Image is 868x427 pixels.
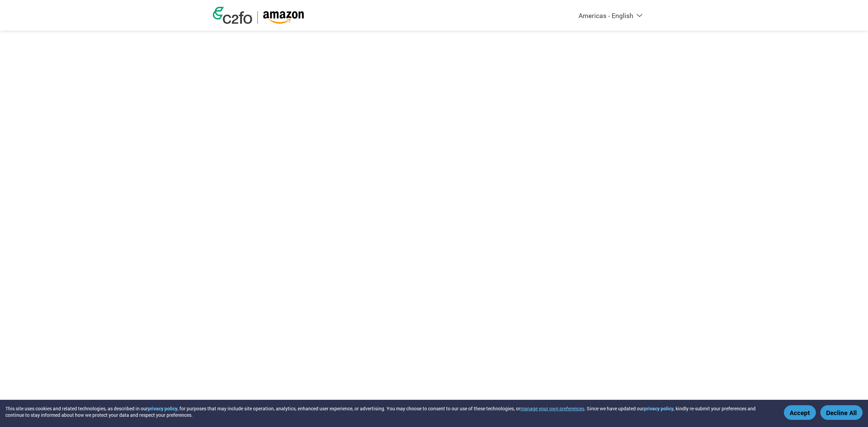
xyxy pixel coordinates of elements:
[263,11,304,24] img: Amazon
[148,405,177,412] a: privacy policy
[5,405,774,418] div: This site uses cookies and related technologies, as described in our , for purposes that may incl...
[644,405,674,412] a: privacy policy
[784,405,816,420] button: Accept
[820,405,863,420] button: Decline All
[520,405,584,412] button: manage your own preferences
[213,7,252,24] img: c2fo logo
